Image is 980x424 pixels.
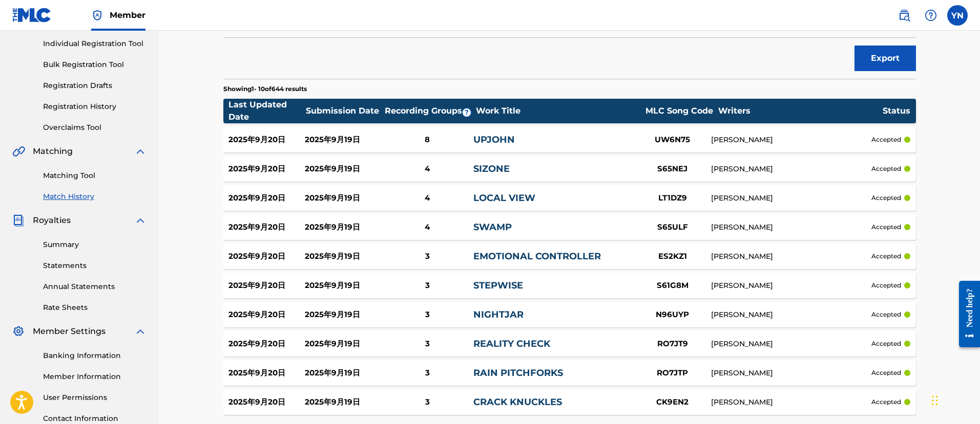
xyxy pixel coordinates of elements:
[381,309,473,321] div: 3
[305,309,381,321] div: 2025年9月19日
[305,251,381,262] div: 2025年9月19日
[641,105,718,117] div: MLC Song Code
[228,192,305,204] div: 2025年9月20日
[228,221,305,233] div: 2025年9月20日
[381,221,473,233] div: 4
[871,397,901,407] p: accepted
[871,135,901,144] p: accepted
[871,368,901,377] p: accepted
[898,9,910,21] img: search
[43,281,147,292] a: Annual Statements
[110,9,145,21] span: Member
[871,252,901,261] p: accepted
[12,145,25,158] img: Matching
[43,302,147,313] a: Rate Sheets
[43,260,147,271] a: Statements
[871,164,901,173] p: accepted
[711,309,872,320] div: [PERSON_NAME]
[463,108,471,117] span: ?
[306,105,383,117] div: Submission Date
[381,134,473,146] div: 8
[473,251,601,262] a: EMOTIONAL CONTROLLER
[634,280,711,292] div: S61G8M
[929,375,980,424] div: チャットウィジェット
[634,192,711,204] div: LT1DZ9
[381,163,473,175] div: 4
[711,280,872,291] div: [PERSON_NAME]
[711,397,872,408] div: [PERSON_NAME]
[921,5,941,26] div: Help
[871,193,901,203] p: accepted
[33,214,71,227] span: Royalties
[43,413,147,424] a: Contact Information
[871,222,901,232] p: accepted
[228,309,305,321] div: 2025年9月20日
[473,367,563,378] a: RAIN PITCHFORKS
[228,251,305,262] div: 2025年9月20日
[894,5,914,26] a: Public Search
[473,309,524,320] a: NIGHTJAR
[305,396,381,408] div: 2025年9月19日
[381,251,473,262] div: 3
[134,145,147,158] img: expand
[228,163,305,175] div: 2025年9月20日
[43,122,147,133] a: Overclaims Tool
[33,145,73,158] span: Matching
[711,135,872,145] div: [PERSON_NAME]
[223,84,307,94] p: Showing 1 - 10 of 644 results
[134,325,147,338] img: expand
[228,396,305,408] div: 2025年9月20日
[473,338,550,349] a: REALITY CHECK
[43,239,147,250] a: Summary
[12,214,25,227] img: Royalties
[947,5,968,26] div: User Menu
[305,367,381,379] div: 2025年9月19日
[473,163,510,174] a: SIZONE
[473,280,523,291] a: STEPWISE
[932,385,938,416] div: ドラッグ
[711,339,872,349] div: [PERSON_NAME]
[228,367,305,379] div: 2025年9月20日
[33,325,106,338] span: Member Settings
[383,105,475,117] div: Recording Groups
[883,105,910,117] div: Status
[228,134,305,146] div: 2025年9月20日
[43,80,147,91] a: Registration Drafts
[929,375,980,424] iframe: Chat Widget
[473,192,535,204] a: LOCAL VIEW
[228,338,305,350] div: 2025年9月20日
[43,101,147,112] a: Registration History
[634,221,711,233] div: S65ULF
[305,163,381,175] div: 2025年9月19日
[854,46,916,71] button: Export
[871,281,901,290] p: accepted
[228,280,305,292] div: 2025年9月20日
[711,164,872,174] div: [PERSON_NAME]
[43,170,147,181] a: Matching Tool
[711,251,872,262] div: [PERSON_NAME]
[871,339,901,348] p: accepted
[634,251,711,262] div: ES2KZ1
[925,9,937,21] img: help
[12,8,52,23] img: MLC Logo
[43,350,147,361] a: Banking Information
[634,367,711,379] div: RO7JTP
[634,134,711,146] div: UW6N75
[381,338,473,350] div: 3
[871,310,901,319] p: accepted
[951,273,980,355] iframe: Resource Center
[43,59,147,70] a: Bulk Registration Tool
[381,367,473,379] div: 3
[228,99,305,123] div: Last Updated Date
[134,214,147,227] img: expand
[305,280,381,292] div: 2025年9月19日
[12,325,25,338] img: Member Settings
[43,371,147,382] a: Member Information
[381,396,473,408] div: 3
[473,134,515,145] a: UPJOHN
[381,280,473,292] div: 3
[718,105,882,117] div: Writers
[43,38,147,49] a: Individual Registration Tool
